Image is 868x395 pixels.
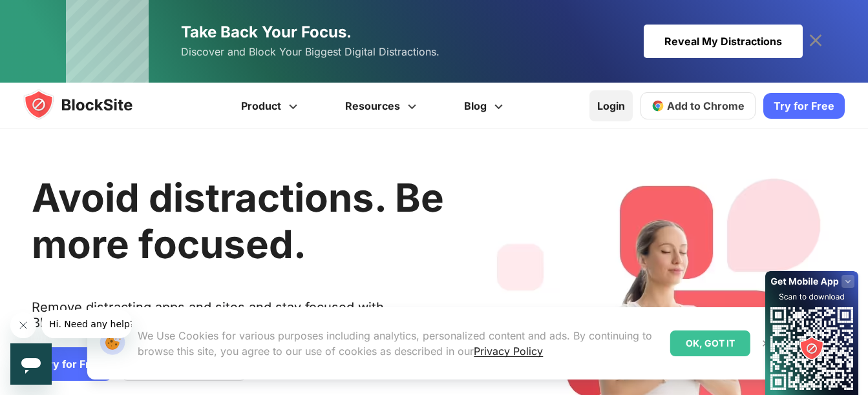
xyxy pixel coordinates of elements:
a: Privacy Policy [474,345,543,358]
p: We Use Cookies for various purposes including analytics, personalized content and ads. By continu... [138,328,659,359]
img: blocksite-icon.5d769676.svg [23,89,158,120]
a: Resources [323,83,442,129]
a: Try for Free [763,93,845,119]
div: OK, GOT IT [670,330,750,356]
button: Close [757,335,774,352]
span: Hi. Need any help? [8,9,93,19]
a: Product [219,83,323,129]
span: Add to Chrome [667,99,745,112]
img: chrome-icon.svg [651,99,664,112]
text: Remove distracting apps and sites and stay focused with BlockSite [32,299,444,341]
span: Take Back Your Focus. [181,23,352,41]
iframe: Message from company [41,310,132,338]
a: Login [589,90,633,121]
h1: Avoid distractions. Be more focused. [32,174,444,267]
span: Discover and Block Your Biggest Digital Distractions. [181,43,439,61]
a: Blog [442,83,529,129]
iframe: Button to launch messaging window [10,343,52,385]
div: Reveal My Distractions [644,25,803,58]
a: Add to Chrome [640,92,756,119]
iframe: Close message [10,312,36,338]
img: Close [761,338,771,349]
